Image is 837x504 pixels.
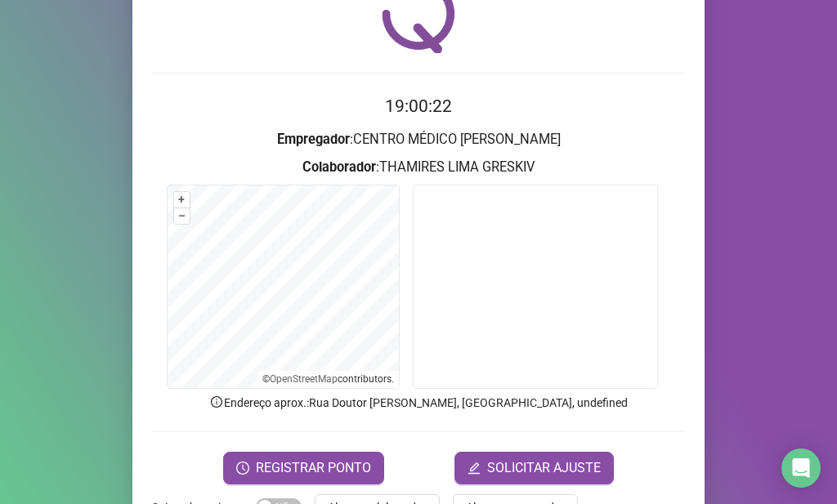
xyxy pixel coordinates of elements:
[174,208,190,224] button: –
[223,452,384,484] button: REGISTRAR PONTO
[468,462,481,475] span: edit
[385,96,452,116] time: 19:00:22
[174,192,190,207] button: +
[209,395,224,409] span: info-circle
[454,452,614,484] button: editSOLICITAR AJUSTE
[277,132,350,147] strong: Empregador
[152,394,685,412] p: Endereço aprox. : Rua Doutor [PERSON_NAME], [GEOGRAPHIC_DATA], undefined
[270,373,338,385] a: OpenStreetMap
[152,129,685,150] h3: : CENTRO MÉDICO [PERSON_NAME]
[302,159,376,175] strong: Colaborador
[152,157,685,178] h3: : THAMIRES LIMA GRESKIV
[262,373,394,385] li: © contributors.
[256,458,371,478] span: REGISTRAR PONTO
[487,458,601,478] span: SOLICITAR AJUSTE
[781,448,821,488] div: Open Intercom Messenger
[236,462,249,475] span: clock-circle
